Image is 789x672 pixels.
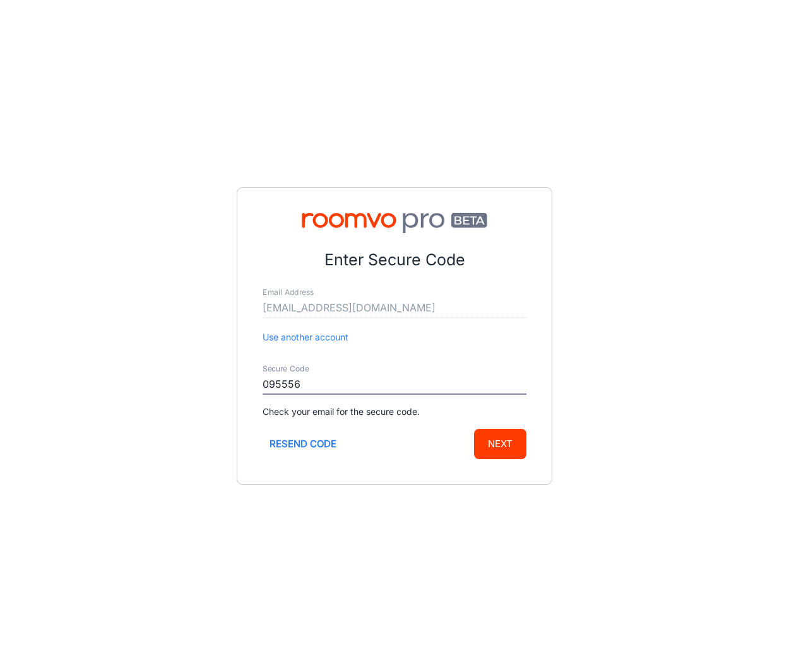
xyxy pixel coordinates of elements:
button: Resend code [263,429,343,459]
input: Enter secure code [263,375,526,395]
button: Use another account [263,330,348,344]
p: Check your email for the secure code. [263,405,526,419]
img: Roomvo PRO Beta [263,213,526,233]
label: Email Address [263,287,314,297]
input: myname@example.com [263,298,526,318]
button: Next [474,429,526,459]
p: Enter Secure Code [263,248,526,272]
label: Secure Code [263,363,309,374]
